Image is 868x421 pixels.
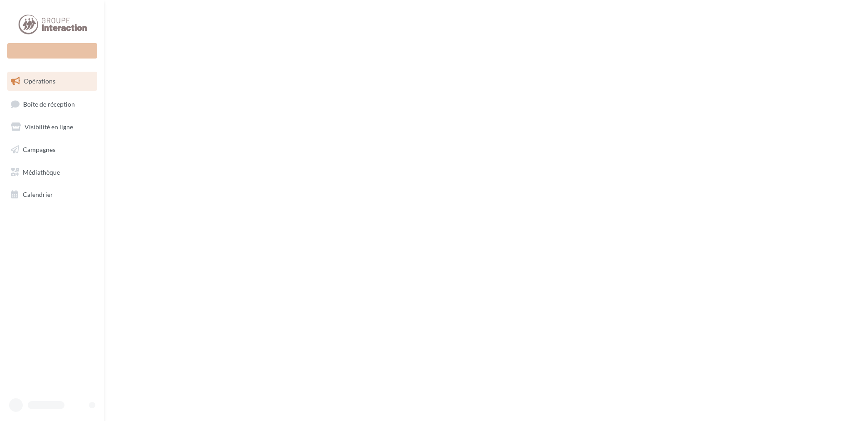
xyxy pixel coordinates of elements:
[5,140,99,159] a: Campagnes
[23,168,60,176] span: Médiathèque
[24,77,55,85] span: Opérations
[5,72,99,91] a: Opérations
[23,191,53,198] span: Calendrier
[23,100,75,108] span: Boîte de réception
[25,123,73,131] span: Visibilité en ligne
[5,117,99,137] a: Visibilité en ligne
[23,146,55,153] span: Campagnes
[5,94,99,114] a: Boîte de réception
[7,43,97,59] div: Nouvelle campagne
[5,163,99,182] a: Médiathèque
[5,185,99,204] a: Calendrier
